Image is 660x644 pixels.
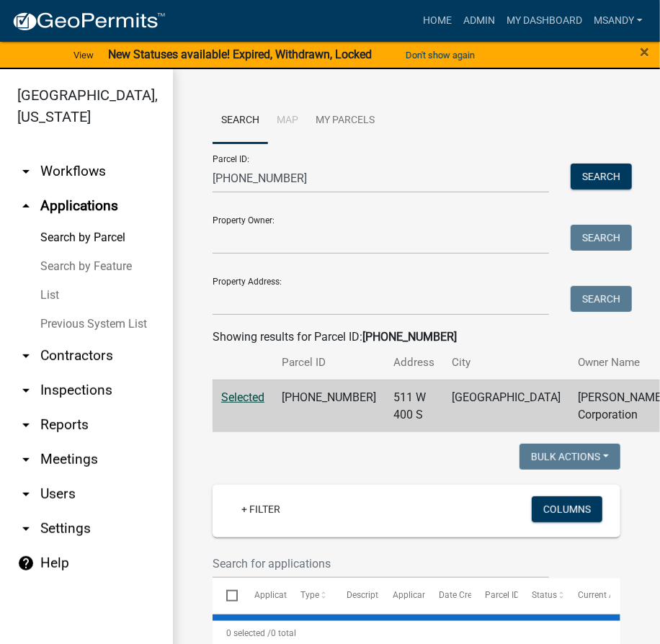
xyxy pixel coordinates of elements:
span: Status [532,590,557,600]
i: help [17,555,35,572]
input: Search for applications [213,549,549,578]
datatable-header-cell: Date Created [425,578,471,613]
span: Application Number [254,590,333,600]
a: My Parcels [307,98,383,144]
div: Showing results for Parcel ID: [213,328,620,346]
th: Address [385,346,443,380]
span: Type [300,590,319,600]
button: Search [571,164,632,189]
i: arrow_drop_down [17,520,35,537]
a: + Filter [230,496,292,522]
datatable-header-cell: Current Activity [564,578,610,613]
span: × [640,42,649,62]
datatable-header-cell: Status [518,578,564,613]
th: Parcel ID [273,346,385,380]
a: My Dashboard [501,7,588,35]
span: Parcel ID [486,590,520,600]
span: 0 selected / [226,628,271,638]
span: Date Created [439,590,489,600]
button: Search [571,225,632,251]
i: arrow_drop_down [17,382,35,399]
datatable-header-cell: Applicant [379,578,425,613]
button: Search [571,286,632,312]
td: 511 W 400 S [385,380,443,432]
datatable-header-cell: Parcel ID [471,578,517,613]
span: Description [347,590,391,600]
button: Columns [532,496,602,522]
a: View [68,43,99,67]
i: arrow_drop_down [17,163,35,180]
i: arrow_drop_down [17,347,35,365]
a: Admin [458,7,501,35]
button: Close [640,43,649,61]
td: [PHONE_NUMBER] [273,380,385,432]
td: [GEOGRAPHIC_DATA] [443,380,569,432]
i: arrow_drop_up [17,197,35,215]
button: Don't show again [400,43,481,67]
button: Bulk Actions [519,444,620,470]
span: Applicant [393,590,430,600]
datatable-header-cell: Select [213,578,240,613]
a: Home [417,7,458,35]
i: arrow_drop_down [17,416,35,434]
span: Current Activity [578,590,638,600]
strong: [PHONE_NUMBER] [362,330,457,344]
i: arrow_drop_down [17,451,35,468]
th: City [443,346,569,380]
strong: New Statuses available! Expired, Withdrawn, Locked [108,48,372,61]
i: arrow_drop_down [17,486,35,503]
datatable-header-cell: Type [287,578,333,613]
a: Search [213,98,268,144]
datatable-header-cell: Description [333,578,379,613]
a: msandy [588,7,648,35]
a: Selected [221,390,264,404]
datatable-header-cell: Application Number [240,578,286,613]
